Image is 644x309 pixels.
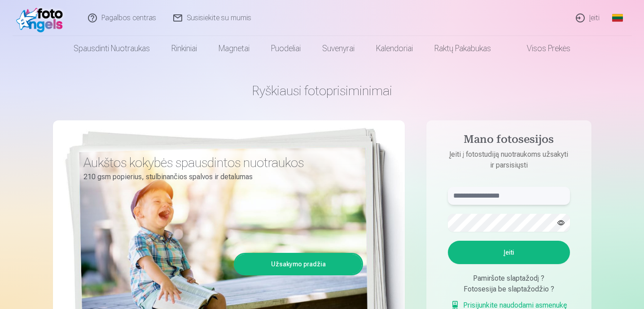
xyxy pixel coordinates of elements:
img: /fa2 [16,4,68,32]
div: Pamiršote slaptažodį ? [448,273,570,284]
h1: Ryškiausi fotoprisiminimai [53,83,591,99]
a: Užsakymo pradžia [235,254,362,274]
a: Magnetai [208,36,260,61]
h3: Aukštos kokybės spausdintos nuotraukos [83,154,356,171]
a: Visos prekės [502,36,581,61]
a: Raktų pakabukas [424,36,502,61]
a: Kalendoriai [365,36,424,61]
a: Spausdinti nuotraukas [63,36,161,61]
p: 210 gsm popierius, stulbinančios spalvos ir detalumas [83,171,356,183]
a: Puodeliai [260,36,311,61]
a: Rinkiniai [161,36,208,61]
div: Fotosesija be slaptažodžio ? [448,284,570,295]
button: Įeiti [448,241,570,264]
a: Suvenyrai [311,36,365,61]
p: Įeiti į fotostudiją nuotraukoms užsakyti ir parsisiųsti [439,149,579,171]
h4: Mano fotosesijos [439,133,579,149]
